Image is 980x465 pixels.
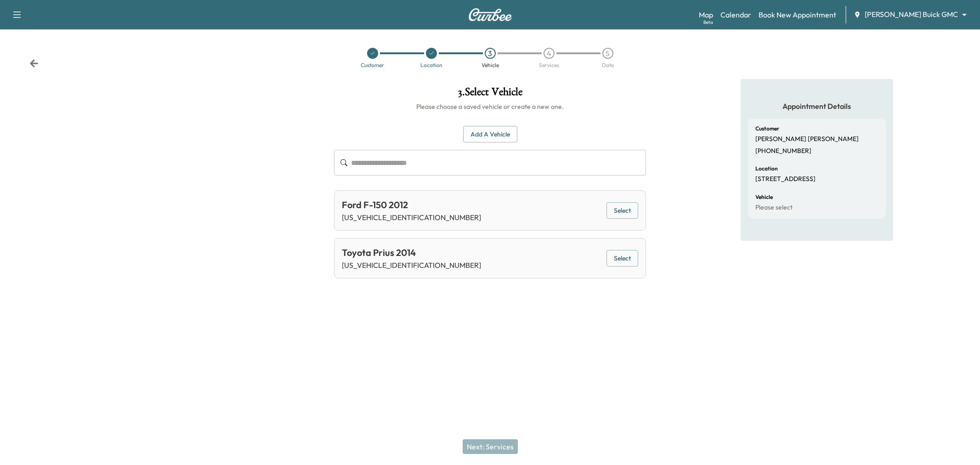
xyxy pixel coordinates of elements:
div: Beta [703,19,713,26]
div: Vehicle [482,62,499,68]
a: Book New Appointment [759,9,836,20]
h6: Please choose a saved vehicle or create a new one. [334,102,646,111]
div: Toyota Prius 2014 [342,246,481,260]
button: Select [606,202,638,219]
div: Location [420,62,442,68]
p: [US_VEHICLE_IDENTIFICATION_NUMBER] [342,260,481,271]
div: Ford F-150 2012 [342,198,481,212]
div: 4 [544,48,555,59]
p: [US_VEHICLE_IDENTIFICATION_NUMBER] [342,212,481,223]
img: Curbee Logo [468,8,512,21]
p: [STREET_ADDRESS] [755,175,816,183]
a: MapBeta [699,9,713,20]
button: Add a Vehicle [463,126,517,143]
div: 5 [602,48,613,59]
h6: Customer [755,126,779,131]
a: Calendar [720,9,751,20]
div: Date [602,62,614,68]
p: [PERSON_NAME] [PERSON_NAME] [755,135,859,143]
button: Select [606,250,638,267]
h1: 3 . Select Vehicle [334,86,646,102]
div: Customer [361,62,384,68]
p: [PHONE_NUMBER] [755,147,811,155]
p: Please select [755,204,793,212]
div: Back [29,59,39,68]
h6: Location [755,166,778,171]
div: 3 [485,48,496,59]
div: Services [539,62,559,68]
h5: Appointment Details [748,101,886,111]
h6: Vehicle [755,194,773,200]
span: [PERSON_NAME] Buick GMC [865,9,958,20]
